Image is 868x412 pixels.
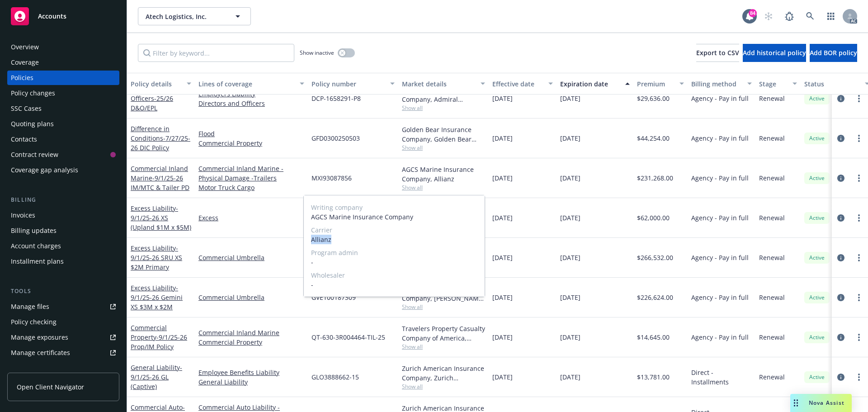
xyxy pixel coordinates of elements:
span: Active [808,373,826,381]
a: Installment plans [7,254,119,269]
a: Directors and Officers [131,85,173,112]
a: Switch app [822,7,840,25]
div: Policies [11,71,33,85]
span: Active [808,214,826,222]
span: Export to CSV [696,48,739,57]
span: Add historical policy [743,48,806,57]
span: [DATE] [492,213,513,223]
span: [DATE] [560,94,580,103]
button: Atech Logistics, Inc. [138,7,251,25]
span: Renewal [759,213,785,223]
div: Policy changes [11,86,55,100]
div: Drag to move [790,394,802,412]
span: Agency - Pay in full [691,253,749,262]
a: more [854,292,864,303]
a: Commercial Property [198,337,304,347]
a: circleInformation [835,252,846,263]
div: Billing method [691,79,742,89]
span: Active [808,294,826,302]
span: GVE100187309 [311,293,356,302]
a: Commercial Inland Marine [198,328,304,337]
a: more [854,332,864,343]
span: Renewal [759,253,785,262]
a: Commercial Inland Marine - Physical Damage -Trailers [198,164,304,183]
span: Show all [402,383,485,390]
a: Commercial Property [198,138,304,148]
span: Agency - Pay in full [691,133,749,143]
a: Commercial Inland Marine [131,164,189,192]
div: Contacts [11,132,37,147]
div: Overview [11,40,39,54]
a: more [854,213,864,223]
div: Premium [637,79,674,89]
div: Billing [7,195,119,204]
a: Employee Benefits Liability [198,368,304,377]
span: Nova Assist [809,399,844,407]
span: Show all [402,104,485,112]
span: [DATE] [492,94,513,103]
div: Stage [759,79,787,89]
div: Contract review [11,147,58,162]
a: Policies [7,71,119,85]
span: Renewal [759,372,785,382]
span: [DATE] [492,253,513,262]
div: Quoting plans [11,117,54,131]
div: Manage exposures [11,330,68,345]
a: Quoting plans [7,117,119,131]
div: AGCS Marine Insurance Company, Allianz [402,165,485,184]
a: Account charges [7,239,119,253]
a: Motor Truck Cargo [198,183,304,192]
span: [DATE] [492,293,513,302]
button: Nova Assist [790,394,852,412]
span: Direct - Installments [691,368,752,387]
div: Lines of coverage [198,79,294,89]
a: Difference in Conditions [131,124,190,152]
a: Coverage gap analysis [7,163,119,177]
div: Status [804,79,859,89]
span: $44,254.00 [637,133,670,143]
span: Show all [402,144,485,152]
span: Show all [402,303,485,311]
div: SSC Cases [11,101,42,116]
a: circleInformation [835,292,846,303]
a: Commercial Property [131,323,187,351]
a: circleInformation [835,372,846,383]
button: Premium [633,73,688,95]
a: Report a Bug [780,7,798,25]
span: Active [808,254,826,262]
span: [DATE] [560,293,580,302]
a: Commercial Umbrella [198,253,304,262]
span: - 9/1/25-26 Prop/IM Policy [131,333,187,351]
div: Account charges [11,239,61,253]
span: Carrier [311,225,477,235]
span: GLO3888662-15 [311,372,359,382]
span: Renewal [759,332,785,342]
a: Excess Liability [131,284,183,311]
a: General Liability [198,377,304,387]
span: [DATE] [560,173,580,183]
span: Renewal [759,173,785,183]
a: Manage certificates [7,346,119,360]
span: [DATE] [492,173,513,183]
span: [DATE] [560,213,580,223]
div: Market details [402,79,475,89]
span: - 9/1/25-26 GL (Captive) [131,363,182,391]
a: Contract review [7,147,119,162]
span: Active [808,333,826,341]
input: Filter by keyword... [138,44,294,62]
div: Tools [7,287,119,296]
div: Policy checking [11,315,57,329]
span: Atech Logistics, Inc. [146,12,224,21]
span: [DATE] [492,332,513,342]
div: Billing updates [11,223,57,238]
a: Accounts [7,4,119,29]
span: Show all [402,343,485,350]
span: Wholesaler [311,270,477,280]
a: Manage exposures [7,330,119,345]
div: Manage certificates [11,346,70,360]
button: Expiration date [557,73,633,95]
button: Export to CSV [696,44,739,62]
a: Overview [7,40,119,54]
span: - 9/1/25-26 Gemini XS $3M x $2M [131,284,183,311]
span: $13,781.00 [637,372,670,382]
